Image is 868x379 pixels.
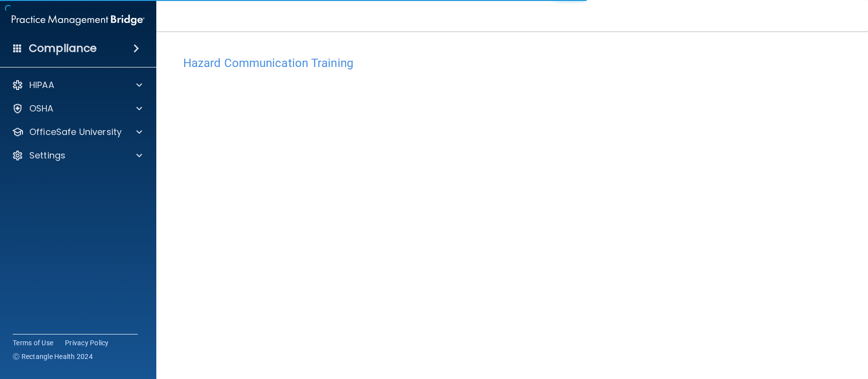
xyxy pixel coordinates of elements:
[12,150,142,161] a: Settings
[29,42,97,55] h4: Compliance
[12,103,142,114] a: OSHA
[12,10,145,30] img: PMB logo
[65,338,109,348] a: Privacy Policy
[12,79,142,91] a: HIPAA
[29,103,54,114] p: OSHA
[12,126,142,138] a: OfficeSafe University
[13,338,53,348] a: Terms of Use
[29,150,65,161] p: Settings
[29,79,54,91] p: HIPAA
[29,126,122,138] p: OfficeSafe University
[183,57,841,69] h4: Hazard Communication Training
[13,352,93,361] span: Ⓒ Rectangle Health 2024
